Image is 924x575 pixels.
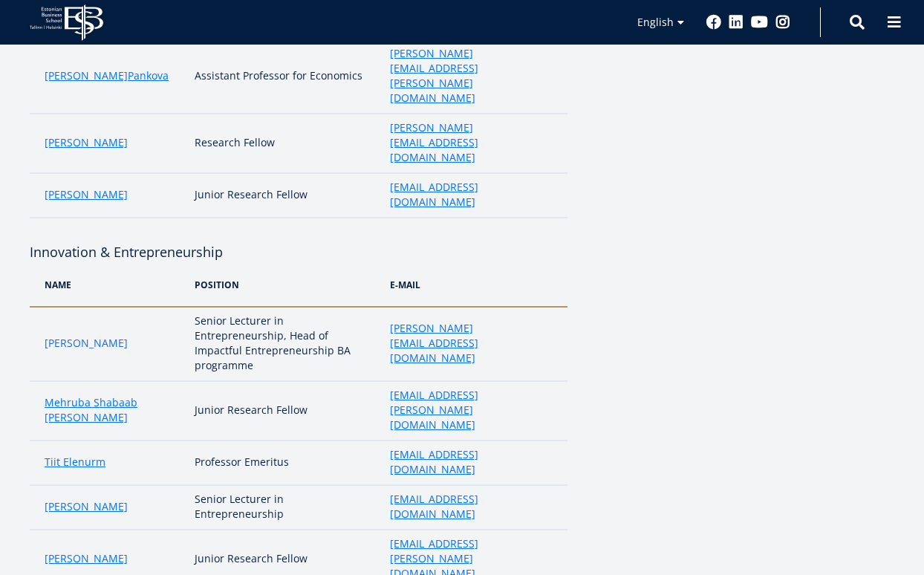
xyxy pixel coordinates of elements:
[390,120,553,165] a: [PERSON_NAME][EMAIL_ADDRESS][DOMAIN_NAME]
[390,180,553,209] a: [EMAIL_ADDRESS][DOMAIN_NAME]
[187,381,383,441] td: Junior Research Fellow
[45,395,137,410] a: Mehruba Shabaab
[187,263,383,307] th: POSITION
[187,39,383,114] td: Assistant Professor for Economics
[390,492,553,522] a: [EMAIL_ADDRESS][DOMAIN_NAME]
[187,173,383,218] td: Junior Research Fellow
[390,447,553,477] a: [EMAIL_ADDRESS][DOMAIN_NAME]
[390,321,553,366] a: [PERSON_NAME][EMAIL_ADDRESS][DOMAIN_NAME]
[187,485,383,530] td: Senior Lecturer in Entrepreneurship
[45,187,128,202] a: [PERSON_NAME]
[729,15,744,30] a: Linkedin
[390,46,553,105] a: [PERSON_NAME][EMAIL_ADDRESS][PERSON_NAME][DOMAIN_NAME]
[390,388,553,432] a: [EMAIL_ADDRESS][PERSON_NAME][DOMAIN_NAME]
[187,441,383,485] td: Professor Emeritus
[751,15,768,30] a: Youtube
[187,114,383,173] td: Research Fellow
[706,15,721,30] a: Facebook
[30,263,187,307] th: NAME
[775,15,790,30] a: Instagram
[45,135,128,150] a: [PERSON_NAME]
[45,410,128,425] a: [PERSON_NAME]
[45,68,128,83] a: [PERSON_NAME]
[45,551,128,566] a: [PERSON_NAME]
[128,68,169,83] a: Pankova
[187,307,383,381] td: Senior Lecturer in Entrepreneurship, Head of Impactful Entrepreneurship BA programme
[45,455,105,470] a: Tiit Elenurm
[383,263,567,307] th: e-MAIL
[45,499,128,514] a: [PERSON_NAME]
[45,336,128,351] a: [PERSON_NAME]
[30,241,567,263] h4: Innovation & Entrepreneurship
